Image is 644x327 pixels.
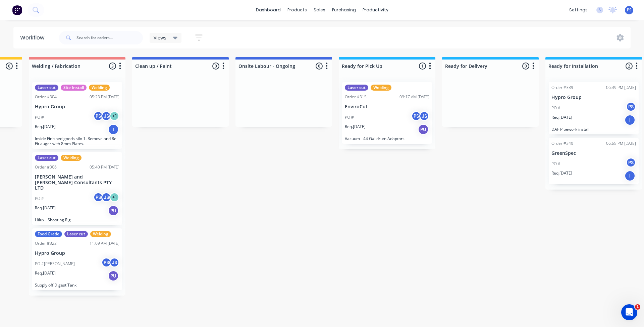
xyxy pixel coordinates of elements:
div: 05:23 PM [DATE] [90,94,119,100]
div: Laser cutWeldingOrder #31509:17 AM [DATE]EnviroCutPO #PSJSReq.[DATE]PUVacuum - 44 Gal drum Adaptors [342,82,432,144]
p: Hypro Group [35,250,119,256]
div: + 1 [109,192,119,202]
p: Hypro Group [35,104,119,110]
div: 11:09 AM [DATE] [90,240,119,246]
div: Order #315 [345,94,367,100]
div: I [625,171,635,181]
div: 09:17 AM [DATE] [399,94,429,100]
div: Order #340 [551,140,573,146]
div: JS [109,257,119,267]
div: Order #34006:55 PM [DATE]GreenSpecPO #PSReq.[DATE]I [549,138,639,184]
img: Factory [12,5,22,15]
div: JS [101,192,111,202]
div: Laser cutWeldingOrder #30605:40 PM [DATE][PERSON_NAME] and [PERSON_NAME] Consultants PTY LTDPO #P... [32,152,122,225]
p: PO # [345,114,354,120]
p: [PERSON_NAME] and [PERSON_NAME] Consultants PTY LTD [35,174,119,191]
div: PU [108,205,119,216]
div: PS [93,111,103,121]
p: Req. [DATE] [35,124,56,130]
div: Laser cut [35,155,58,161]
div: I [108,124,119,135]
div: 06:39 PM [DATE] [606,85,636,91]
span: Views [154,34,166,41]
p: EnviroCut [345,104,429,110]
div: Laser cutSite InstallWeldingOrder #30405:23 PM [DATE]Hypro GroupPO #PSJS+1Req.[DATE]IInside Finis... [32,82,122,149]
p: DAF Pipework install [551,127,636,132]
div: Laser cut [35,85,58,91]
div: + 1 [109,111,119,121]
p: Req. [DATE] [35,205,56,211]
div: Welding [89,85,110,91]
div: PS [101,257,111,267]
div: Order #304 [35,94,57,100]
div: Laser cut [345,85,368,91]
p: Req. [DATE] [551,170,572,176]
p: Inside Finished goods silo 1. Remove and Re-Fit auger with 8mm Plates. [35,136,119,146]
p: Req. [DATE] [35,270,56,276]
div: Workflow [20,34,48,42]
span: 1 [635,304,640,310]
div: JS [101,111,111,121]
p: Hilux - Shooting Rig [35,217,119,222]
div: Food GradeLaser cutWeldingOrder #32211:09 AM [DATE]Hypro GroupPO #[PERSON_NAME]PSJSReq.[DATE]PUSu... [32,228,122,290]
div: PU [108,270,119,281]
span: PS [627,7,632,13]
div: Welding [61,155,82,161]
div: settings [566,5,591,15]
div: Laser cut [64,231,88,237]
p: Req. [DATE] [345,124,366,130]
div: Welding [371,85,391,91]
div: Order #339 [551,85,573,91]
div: Order #33906:39 PM [DATE]Hypro GroupPO #PSReq.[DATE]IDAF Pipework install [549,82,639,134]
p: PO # [551,105,560,111]
div: sales [310,5,329,15]
div: 05:40 PM [DATE] [90,164,119,170]
p: Supply off Digest Tank [35,283,119,288]
p: PO # [35,114,44,120]
p: PO # [551,161,560,167]
div: Welding [90,231,111,237]
div: Order #322 [35,240,57,246]
p: Vacuum - 44 Gal drum Adaptors [345,136,429,141]
div: PS [626,157,636,168]
div: purchasing [329,5,359,15]
div: JS [419,111,429,121]
div: PS [626,102,636,112]
div: PS [411,111,421,121]
p: GreenSpec [551,150,636,156]
p: Req. [DATE] [551,114,572,120]
div: Food Grade [35,231,62,237]
p: PO # [35,196,44,202]
a: dashboard [253,5,284,15]
div: 06:55 PM [DATE] [606,140,636,146]
div: PS [93,192,103,202]
div: products [284,5,310,15]
div: Order #306 [35,164,57,170]
div: Site Install [61,85,87,91]
p: PO #[PERSON_NAME] [35,261,75,267]
p: Hypro Group [551,95,636,100]
div: PU [418,124,429,135]
div: productivity [359,5,392,15]
input: Search for orders... [76,31,143,44]
div: I [625,115,635,125]
iframe: Intercom live chat [621,304,637,320]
